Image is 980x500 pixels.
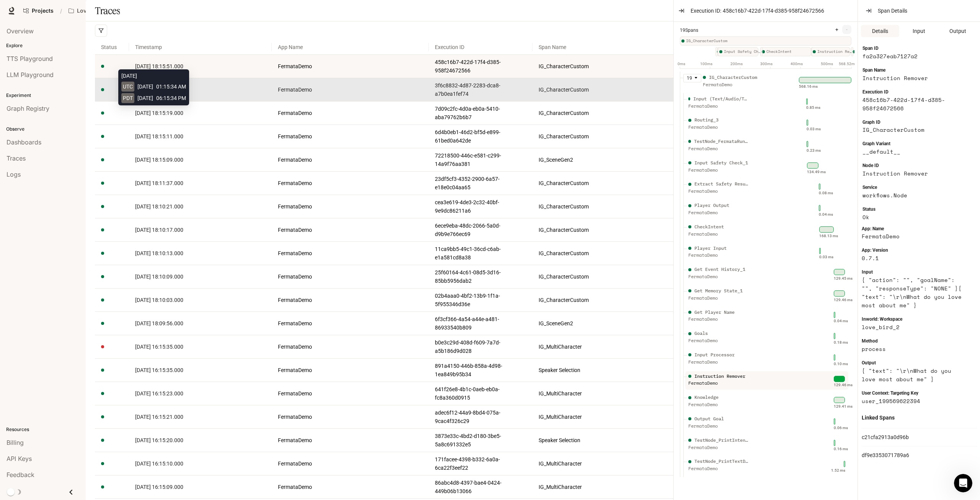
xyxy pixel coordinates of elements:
div: If you still need help with configuring voice options or anything else related to Runtime, I'm he... [12,136,119,182]
a: IG_CharacterCustom [539,85,669,94]
div: FermataDemo [688,145,750,152]
a: df9e3353071789a6 [862,451,909,459]
span: 06:15:34 PM [156,94,186,102]
span: PDT [121,93,134,103]
a: FermataDemo [278,226,423,234]
a: [DATE] 18:10:21.000 [135,202,266,211]
div: Instruction Remover [694,373,745,380]
a: FermataDemo [278,483,423,491]
div: Input Safety Check_1 FermataDemo [687,159,750,179]
span: caret-down [694,76,698,80]
text: 568.52ms [839,62,857,66]
a: IG_CharacterCustom [539,109,669,117]
div: Get Event History_1 [694,266,745,273]
span: User Context: Targeting Key [862,390,918,397]
div: Player Input FermataDemo [687,245,750,264]
span: [DATE] 18:10:13.000 [135,250,183,256]
a: [DATE] 18:10:17.000 [135,226,266,234]
a: FermataDemo [278,272,423,281]
div: Get Memory State_1 [694,287,743,295]
div: CheckIntent FermataDemo [687,223,750,243]
button: + [832,25,841,34]
span: IG_CharacterCustom [686,38,851,44]
div: FermataDemo [688,337,750,344]
span: Span ID [862,45,879,52]
a: [DATE] 16:15:23.000 [135,389,266,398]
h1: Linked Spans [862,415,977,421]
code: RemoteTTSNode [21,43,64,50]
span: UTC [121,82,134,92]
div: FermataDemo [688,124,750,131]
a: FermataDemo [278,132,423,141]
article: __default__ [862,148,966,156]
a: FermataDemo [278,85,423,94]
span: Input [913,27,925,35]
article: { "text": "\r\nWhat do you love most about me" } [862,367,968,384]
div: 129.45 ms [834,275,853,282]
div: Extract Safety Result FermataDemo [687,180,750,200]
span: [DATE] 18:15:09.000 [135,157,183,163]
a: 891a4150-446b-858a-4d98-1ea849b95b34 [435,362,526,379]
span: Input Safety Check_1 [724,49,761,55]
div: If you still need help with configuring voice options or anything else related to Runtime, I'm he... [6,132,126,186]
text: 200ms [730,62,743,66]
span: Execution ID: [691,7,721,15]
a: FermataDemo [278,202,423,211]
a: 641f26e8-4b1c-0aeb-eb0a-fc8a360d0915 [435,385,526,402]
div: FermataDemo [688,209,750,216]
article: Instruction Remover [862,74,966,82]
article: process [862,345,968,353]
a: IG_MultiCharacter [539,413,669,421]
a: [DATE] 18:15:09.000 [135,156,266,164]
a: FermataDemo [278,389,423,398]
button: Upload attachment [12,245,18,251]
div: 0.03 ms [807,126,821,132]
div: 0.18 ms [834,339,848,346]
span: Graph ID [862,119,880,126]
a: FermataDemo [278,319,423,328]
a: [EMAIL_ADDRESS] [56,222,105,228]
div: Input Safety Check_1 [694,159,748,167]
a: 171facee-4398-b332-6a0a-6ca22f3eef22 [435,455,526,472]
a: [DATE] 16:15:10.000 [135,459,266,468]
textarea: Message… [7,229,147,242]
div: Player Input [694,245,727,252]
a: [DATE] 16:15:35.000 [135,366,266,374]
span: [DATE] 16:15:21.000 [135,414,183,420]
span: Inworld: Workspace [862,316,902,323]
span: 458c16b7-422d-17f4-d385-958f24672566 [723,7,824,15]
div: Player Output [694,202,729,209]
button: Start recording [49,245,55,251]
span: [DATE] 16:15:09.000 [135,484,183,490]
button: Details [861,25,899,37]
span: [DATE] 16:15:20.000 [135,437,183,443]
article: Instruction Remover [862,169,966,178]
article: Ok [862,213,966,221]
a: FermataDemo [278,109,423,117]
div: Output Goal FermataDemo [687,415,750,434]
span: [DATE] 18:10:17.000 [135,227,183,233]
a: 72218500-446c-e581-c299-14a9f76aa381 [435,151,526,168]
div: Get Event History_1 FermataDemo [687,266,750,285]
div: FermataDemo [688,401,750,408]
div: 0.04 ms [819,211,833,218]
span: [DATE] 18:15:11.000 [135,133,183,139]
a: FermataDemo [278,413,423,421]
a: [DATE] 18:15:34.000 [135,85,266,94]
article: FermataDemo [862,232,968,241]
button: Input [900,25,938,37]
div: CheckIntent [760,47,811,56]
div: Rubber Duck says… [6,132,147,187]
div: Instruction Remover [811,47,850,56]
div: Goals FermataDemo [687,330,750,349]
div: 168.13 ms [819,233,838,239]
text: 100ms [700,62,712,66]
text: 500ms [821,62,833,66]
a: IG_CharacterCustom [539,249,669,257]
span: 19 Spans [680,27,698,34]
span: [DATE] 18:10:03.000 [135,297,183,303]
div: Get Memory State_1 FermataDemo [687,287,750,307]
span: [DATE] 18:10:21.000 [135,203,183,210]
a: 86abc4d8-4397-bae4-0424-449b06b13066 [435,479,526,495]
